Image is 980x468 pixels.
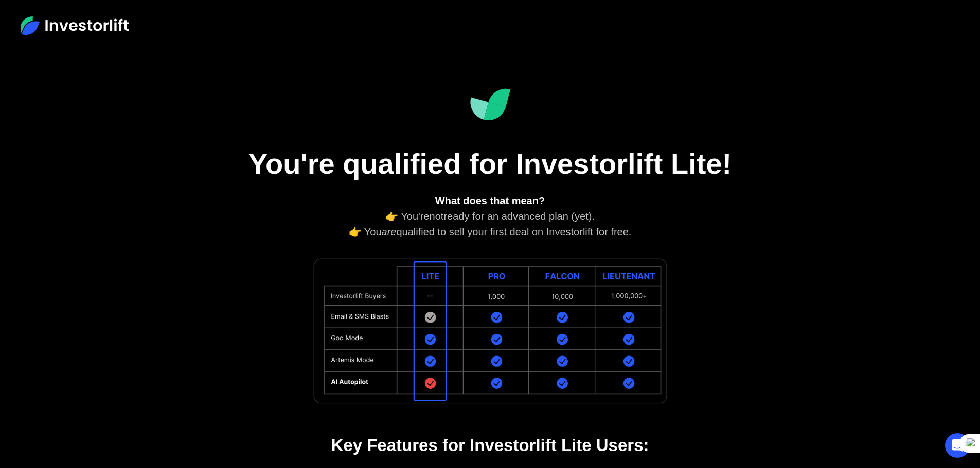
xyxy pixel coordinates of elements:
[435,195,545,207] strong: What does that mean?
[331,436,649,455] strong: Key Features for Investorlift Lite Users:
[470,88,511,121] img: Investorlift Dashboard
[382,226,397,237] em: are
[945,433,970,458] div: Open Intercom Messenger
[233,146,747,181] h1: You're qualified for Investorlift Lite!
[269,193,711,239] div: 👉 You're ready for an advanced plan (yet). 👉 You qualified to sell your first deal on Investorlif...
[430,211,444,222] em: not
